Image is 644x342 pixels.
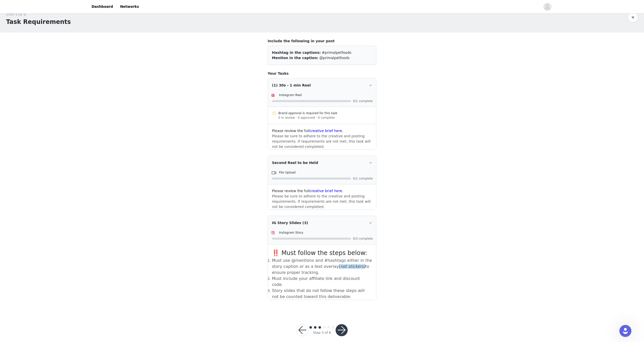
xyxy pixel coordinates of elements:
p: Please be sure to adhere to the creative and posting requirements. If requirements are not met, t... [272,134,372,149]
em: not stickers) [340,264,365,269]
i: icon: right [369,221,372,224]
span: Instagram Reel [279,93,302,97]
span: @primalpetfoods [319,56,350,60]
h1: Task Requirements [6,17,71,26]
span: Mention in the caption: [272,56,318,60]
i: icon: right [369,161,372,164]
div: icon: right(1) 30s - 1 min Reel [268,78,376,92]
span: #primalpetfoods [322,51,351,55]
p: Please be sure to adhere to the creative and posting requirements. If requirements are not met, t... [272,194,372,209]
span: ‼️ Must follow the steps below: [272,249,367,256]
div: Brand approval is required for this task [278,111,372,115]
h3: Please review the full . [272,188,372,194]
iframe: Intercom live chat [619,325,631,337]
i: icon: right [369,84,372,87]
div: avatar [545,3,550,11]
img: Instagram Reels Icon [271,93,275,97]
span: File Upload [279,171,296,174]
div: Step 3 of 6 [313,330,331,335]
div: icon: rightSecond Reel to be Held [268,156,376,169]
span: Story slides that do not follow these steps will not be counted toward this deliverable. [272,288,365,299]
div: STEP 3 OF 6 [6,12,71,17]
img: Instagram Icon [271,231,275,235]
h4: Your Tasks [268,71,376,76]
div: icon: rightIG Story Slides (3) [268,216,376,230]
a: creative brief here [310,129,342,133]
span: Must include your affiliate link and discount code. [272,276,360,287]
span: Must use @mentions and #hashtags either in the story caption or as a text overlay to ensure prope... [272,258,372,275]
span: 0/1 complete [353,100,373,103]
span: ( [339,264,365,269]
h4: Include the following in your post [268,38,376,44]
div: 0 in review · 0 approved · 0 complete [278,115,372,120]
span: Hashtag in the captions: [272,51,321,55]
span: Instagram Story [279,231,303,234]
h3: Please review the full . [272,128,372,134]
a: creative brief here [310,189,342,193]
a: Dashboard [89,1,116,12]
span: 0/1 complete [353,177,373,180]
span: 0/3 complete [353,237,373,240]
a: Networks [117,1,142,12]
